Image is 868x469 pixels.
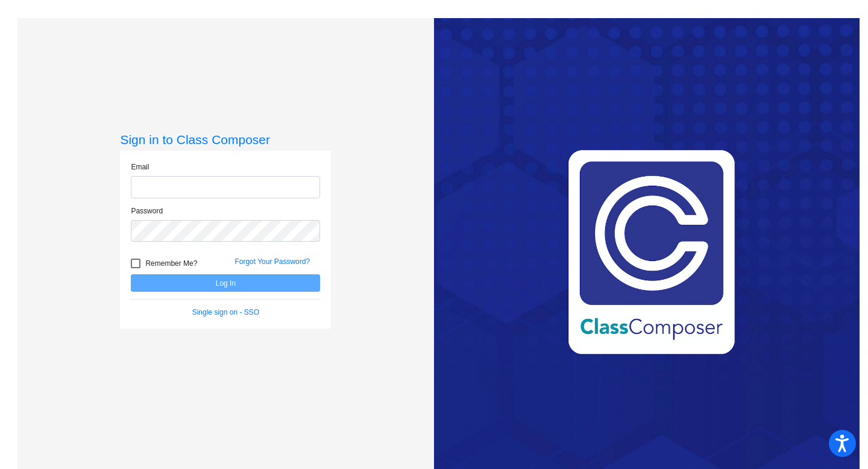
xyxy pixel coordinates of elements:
a: Forgot Your Password? [234,257,310,266]
button: Log In [131,274,320,292]
h3: Sign in to Class Composer [120,132,331,147]
span: Remember Me? [145,256,197,271]
label: Password [131,206,163,216]
a: Single sign on - SSO [192,308,259,316]
label: Email [131,162,149,172]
